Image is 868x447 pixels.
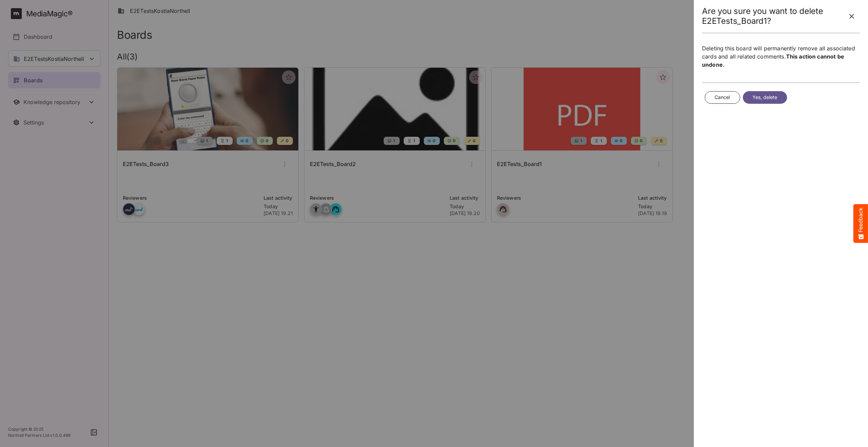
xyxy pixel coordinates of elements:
span: Cancel [715,93,730,102]
p: Deleting this board will permanently remove all associated cards and all related comments. [702,44,860,69]
h2: Are you sure you want to delete E2ETests_Board1? [702,6,844,26]
button: Yes, delete [743,91,787,104]
button: Feedback [853,204,868,243]
button: Cancel [705,91,740,104]
span: Yes, delete [752,93,778,102]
